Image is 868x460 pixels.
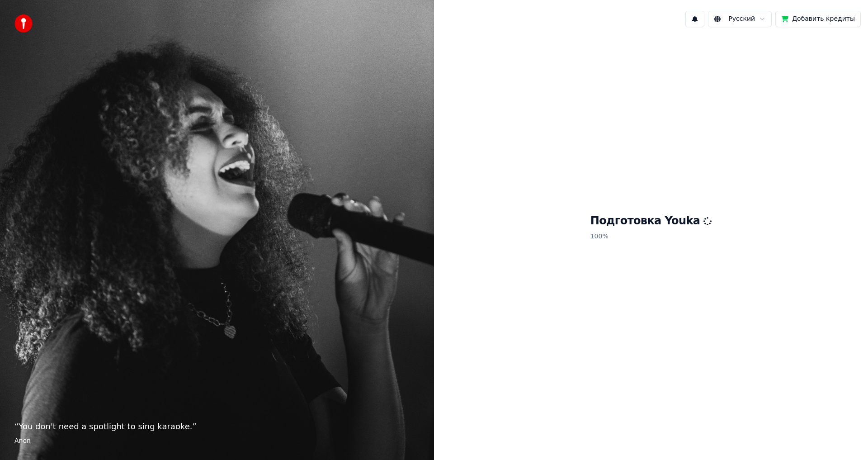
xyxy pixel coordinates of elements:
[775,11,861,27] button: Добавить кредиты
[590,228,712,245] p: 100 %
[14,14,33,33] img: youka
[14,436,420,446] footer: Anon
[14,420,420,433] p: “ You don't need a spotlight to sing karaoke. ”
[590,214,712,228] h1: Подготовка Youka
